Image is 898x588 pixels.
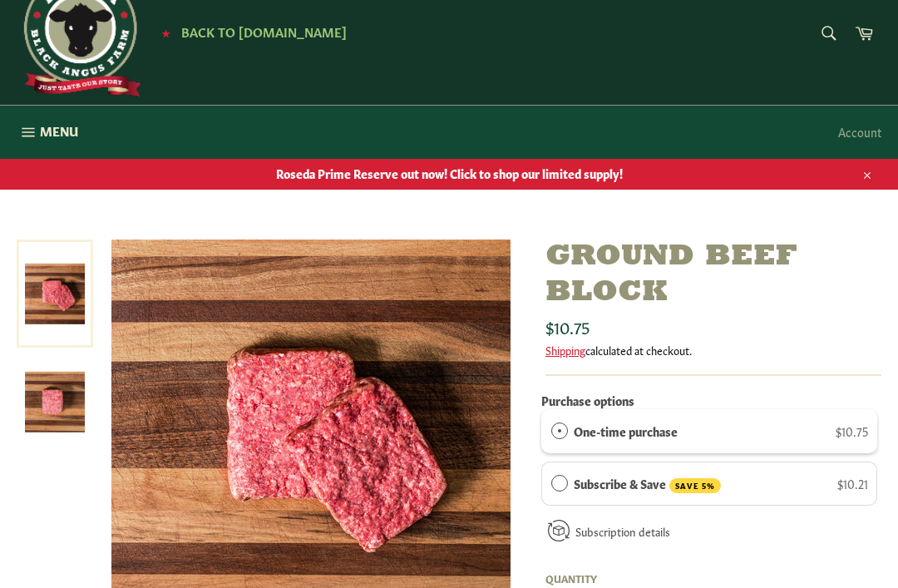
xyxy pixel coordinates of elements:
[837,475,868,492] span: $10.21
[574,474,722,494] label: Subscribe & Save
[836,422,868,439] span: $10.75
[551,474,568,492] div: Subscribe & Save
[545,314,590,338] span: $10.75
[545,571,620,586] label: Quantity
[545,343,881,358] div: calculated at checkout.
[181,22,347,40] span: Back to [DOMAIN_NAME]
[541,392,634,408] label: Purchase options
[669,478,721,494] span: SAVE 5%
[551,422,568,440] div: One-time purchase
[153,26,347,39] a: ★ Back to [DOMAIN_NAME]
[161,26,170,39] span: ★
[40,122,78,140] span: Menu
[574,422,678,440] label: One-time purchase
[545,342,585,358] a: Shipping
[545,240,881,311] h1: Ground Beef Block
[830,107,890,156] a: Account
[25,372,85,432] img: Ground Beef Block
